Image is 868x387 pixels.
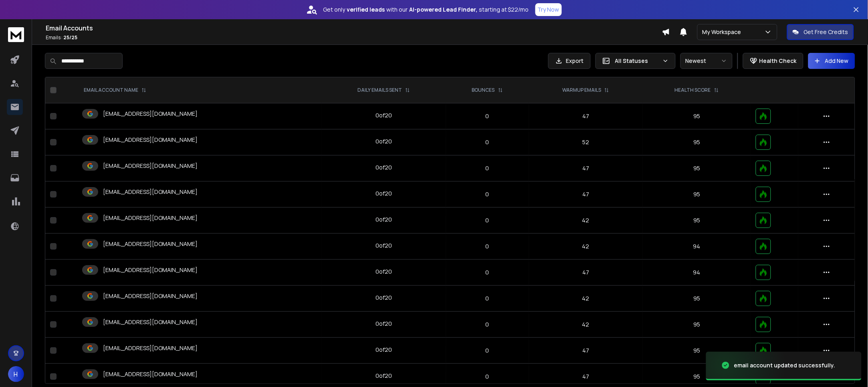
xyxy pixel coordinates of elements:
[375,189,392,198] div: 0 of 20
[759,57,797,65] p: Health Check
[323,6,529,14] p: Get only with our starting at $22/mo
[643,129,751,155] td: 95
[535,3,562,16] button: Try Now
[680,53,733,69] button: Newest
[804,28,848,36] p: Get Free Credits
[84,87,146,93] div: EMAIL ACCOUNT NAME
[743,53,803,69] button: Health Check
[643,181,751,208] td: 95
[8,366,24,382] button: H
[643,208,751,234] td: 95
[643,338,751,364] td: 95
[529,234,643,260] td: 42
[615,57,659,65] p: All Statuses
[643,260,751,286] td: 94
[734,361,836,369] div: email account updated successfully.
[643,312,751,338] td: 95
[538,6,559,14] p: Try Now
[103,136,198,144] p: [EMAIL_ADDRESS][DOMAIN_NAME]
[451,164,525,172] p: 0
[8,27,24,42] img: logo
[529,208,643,234] td: 42
[375,320,392,328] div: 0 of 20
[529,260,643,286] td: 47
[548,53,591,69] button: Export
[451,294,525,302] p: 0
[787,24,854,40] button: Get Free Credits
[808,53,855,69] button: Add New
[472,87,495,93] p: BOUNCES
[46,23,662,33] h1: Email Accounts
[63,34,77,41] span: 25 / 25
[375,372,392,380] div: 0 of 20
[529,286,643,312] td: 42
[451,138,525,146] p: 0
[562,87,601,93] p: WARMUP EMAILS
[451,320,525,329] p: 0
[375,268,392,276] div: 0 of 20
[375,111,392,119] div: 0 of 20
[643,103,751,129] td: 95
[103,266,198,274] p: [EMAIL_ADDRESS][DOMAIN_NAME]
[103,162,198,170] p: [EMAIL_ADDRESS][DOMAIN_NAME]
[347,6,385,14] strong: verified leads
[46,34,662,41] p: Emails :
[103,110,198,118] p: [EMAIL_ADDRESS][DOMAIN_NAME]
[103,188,198,196] p: [EMAIL_ADDRESS][DOMAIN_NAME]
[529,103,643,129] td: 47
[643,155,751,181] td: 95
[103,240,198,248] p: [EMAIL_ADDRESS][DOMAIN_NAME]
[103,318,198,326] p: [EMAIL_ADDRESS][DOMAIN_NAME]
[702,28,745,36] p: My Workspace
[643,234,751,260] td: 94
[451,268,525,276] p: 0
[643,286,751,312] td: 95
[103,292,198,300] p: [EMAIL_ADDRESS][DOMAIN_NAME]
[103,370,198,378] p: [EMAIL_ADDRESS][DOMAIN_NAME]
[451,190,525,198] p: 0
[529,181,643,208] td: 47
[375,137,392,145] div: 0 of 20
[375,216,392,224] div: 0 of 20
[529,155,643,181] td: 47
[529,312,643,338] td: 42
[357,87,402,93] p: DAILY EMAILS SENT
[375,346,392,354] div: 0 of 20
[451,242,525,250] p: 0
[529,338,643,364] td: 47
[375,242,392,250] div: 0 of 20
[103,344,198,352] p: [EMAIL_ADDRESS][DOMAIN_NAME]
[409,6,477,14] strong: AI-powered Lead Finder,
[451,347,525,355] p: 0
[375,294,392,302] div: 0 of 20
[451,112,525,120] p: 0
[529,129,643,155] td: 52
[675,87,711,93] p: HEALTH SCORE
[451,373,525,381] p: 0
[103,214,198,222] p: [EMAIL_ADDRESS][DOMAIN_NAME]
[451,216,525,224] p: 0
[375,163,392,171] div: 0 of 20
